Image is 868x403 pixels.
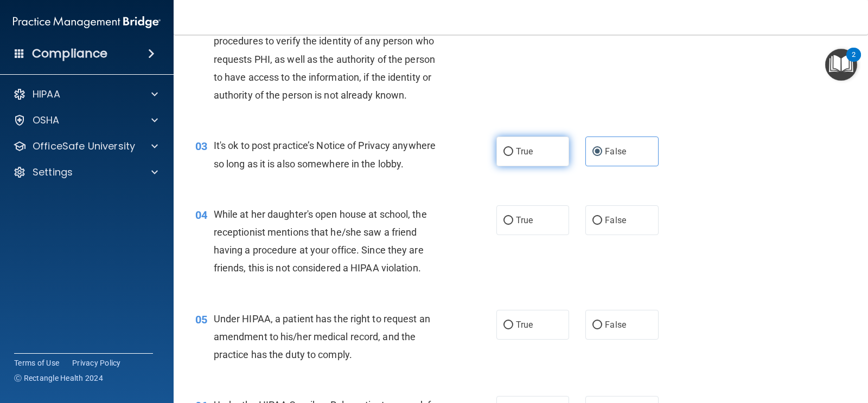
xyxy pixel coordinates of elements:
[214,140,436,169] span: It's ok to post practice’s Notice of Privacy anywhere so long as it is also somewhere in the lobby.
[592,148,602,156] input: False
[516,320,533,330] span: True
[72,357,121,368] a: Privacy Policy
[33,88,60,101] p: HIPAA
[605,215,626,225] span: False
[14,373,103,383] span: Ⓒ Rectangle Health 2024
[592,217,602,225] input: False
[503,217,513,225] input: True
[825,49,857,81] button: Open Resource Center, 2 new notifications
[852,55,856,69] div: 2
[195,209,207,222] span: 04
[592,321,602,329] input: False
[13,140,158,153] a: OfficeSafe University
[33,140,135,153] p: OfficeSafe University
[516,215,533,225] span: True
[214,313,430,360] span: Under HIPAA, a patient has the right to request an amendment to his/her medical record, and the p...
[14,357,59,368] a: Terms of Use
[814,328,855,369] iframe: Drift Widget Chat Controller
[605,146,626,157] span: False
[13,11,161,33] img: PMB logo
[503,321,513,329] input: True
[33,166,73,179] p: Settings
[503,148,513,156] input: True
[214,209,427,274] span: While at her daughter's open house at school, the receptionist mentions that he/she saw a friend ...
[33,114,60,127] p: OSHA
[516,146,533,157] span: True
[195,140,207,153] span: 03
[13,88,158,101] a: HIPAA
[13,114,158,127] a: OSHA
[32,46,107,61] h4: Compliance
[195,313,207,326] span: 05
[13,166,158,179] a: Settings
[605,320,626,330] span: False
